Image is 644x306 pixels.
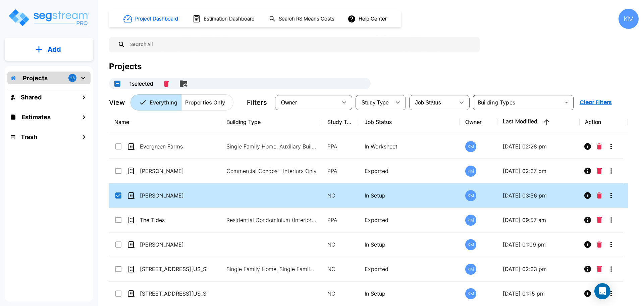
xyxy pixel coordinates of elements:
button: Info [581,140,594,153]
button: Delete [594,140,604,153]
p: NC [327,265,354,273]
p: In Setup [365,290,455,298]
button: Info [581,189,594,202]
input: Search All [126,37,476,52]
p: [DATE] 02:33 pm [503,265,574,273]
p: 25 [70,75,75,81]
p: Projects [23,74,48,83]
div: Projects [109,60,142,73]
button: More-Options [604,213,618,227]
th: Building Type [221,110,322,134]
p: Properties Only [185,98,225,106]
button: Everything [130,94,181,111]
p: Exported [365,167,455,175]
th: Owner [460,110,497,134]
h1: Trash [21,132,37,141]
button: Delete [161,78,171,89]
span: Study Type [362,100,389,105]
button: Open [562,98,571,107]
div: KM [465,190,476,201]
th: Study Type [322,110,359,134]
h1: Estimates [21,113,51,122]
button: Add [5,40,93,59]
p: Single Family Home, Auxiliary Building, Flex Space/Industrial Retail, Commercial Property Site [226,142,317,150]
p: In Setup [365,241,455,249]
button: More-Options [604,287,618,300]
div: Open Intercom Messenger [594,283,610,299]
th: Action [580,110,628,134]
p: [PERSON_NAME] [140,241,207,249]
p: NC [327,290,354,298]
p: [DATE] 02:37 pm [503,167,574,175]
p: PPA [327,216,354,224]
button: Project Dashboard [121,11,182,26]
button: UnSelectAll [111,77,124,90]
button: Delete [594,213,604,227]
p: Everything [150,98,177,106]
p: [DATE] 03:56 pm [503,191,574,200]
button: Delete [594,238,604,251]
h1: Shared [21,93,42,102]
button: Info [581,238,594,251]
h1: Estimation Dashboard [204,15,255,23]
p: 1 selected [129,80,153,88]
p: NC [327,191,354,200]
button: More-Options [604,140,618,153]
button: Info [581,287,594,300]
p: PPA [327,142,354,150]
p: [STREET_ADDRESS][US_STATE] [140,265,207,273]
button: Help Center [346,12,389,25]
button: Delete [594,262,604,276]
div: KM [465,288,476,299]
button: Delete [594,164,604,178]
h1: Project Dashboard [135,15,178,23]
p: In Worksheet [365,142,455,150]
button: More-Options [604,189,618,202]
th: Name [109,110,221,134]
p: [DATE] 09:57 am [503,216,574,224]
button: Delete [594,189,604,202]
p: In Setup [365,191,455,200]
p: NC [327,241,354,249]
p: PPA [327,167,354,175]
p: Commercial Condos - Interiors Only [226,167,317,175]
div: Platform [130,94,233,111]
div: KM [465,239,476,250]
div: Select [357,93,391,112]
p: Exported [365,265,455,273]
div: KM [619,9,639,29]
button: Search RS Means Costs [266,12,338,26]
div: KM [465,264,476,275]
p: [DATE] 01:15 pm [503,290,574,298]
span: Job Status [415,100,441,105]
th: Last Modified [497,110,580,134]
p: View [109,97,125,107]
p: Exported [365,216,455,224]
button: More-Options [604,164,618,178]
p: Evergreen Farms [140,142,207,150]
p: [STREET_ADDRESS][US_STATE] [140,290,207,298]
div: KM [465,141,476,152]
button: Info [581,213,594,227]
img: Logo [8,8,90,27]
p: [DATE] 01:09 pm [503,241,574,249]
div: Select [276,93,337,112]
button: Info [581,164,594,178]
p: Residential Condominium (Interior Only) [226,216,317,224]
button: More-Options [604,262,618,276]
h1: Search RS Means Costs [279,15,334,23]
button: Properties Only [181,94,233,111]
button: Info [581,262,594,276]
button: Move [177,77,190,90]
th: Job Status [359,110,460,134]
button: Estimation Dashboard [190,12,258,26]
input: Building Types [475,98,560,107]
div: KM [465,166,476,177]
p: The Tides [140,216,207,224]
p: [PERSON_NAME] [140,191,207,200]
p: Single Family Home, Single Family Home Site [226,265,317,273]
p: [PERSON_NAME] [140,167,207,175]
p: Add [48,44,61,54]
p: Filters [247,97,267,107]
div: KM [465,215,476,226]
